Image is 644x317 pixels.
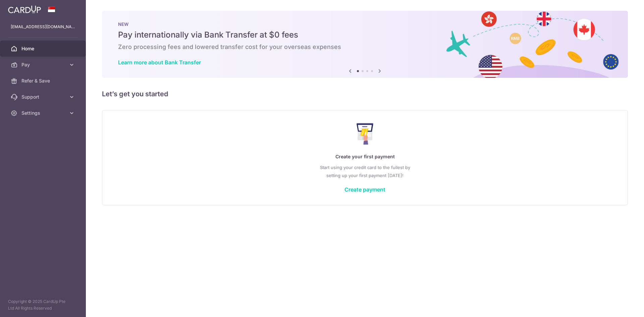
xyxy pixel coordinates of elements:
p: Create your first payment [116,153,614,161]
p: [EMAIL_ADDRESS][DOMAIN_NAME] [11,23,75,30]
img: Make Payment [357,123,374,145]
a: Create payment [344,186,385,193]
a: Learn more about Bank Transfer [118,59,201,66]
p: NEW [118,21,612,27]
h5: Let’s get you started [102,89,628,99]
span: Refer & Save [21,77,66,84]
span: Settings [21,110,66,116]
span: Home [21,45,66,52]
h6: Zero processing fees and lowered transfer cost for your overseas expenses [118,43,612,51]
span: Support [21,94,66,100]
p: Start using your credit card to the fullest by setting up your first payment [DATE]! [116,163,614,179]
img: Bank transfer banner [102,11,628,78]
h5: Pay internationally via Bank Transfer at $0 fees [118,30,612,40]
img: CardUp [8,5,41,13]
span: Pay [21,61,66,68]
